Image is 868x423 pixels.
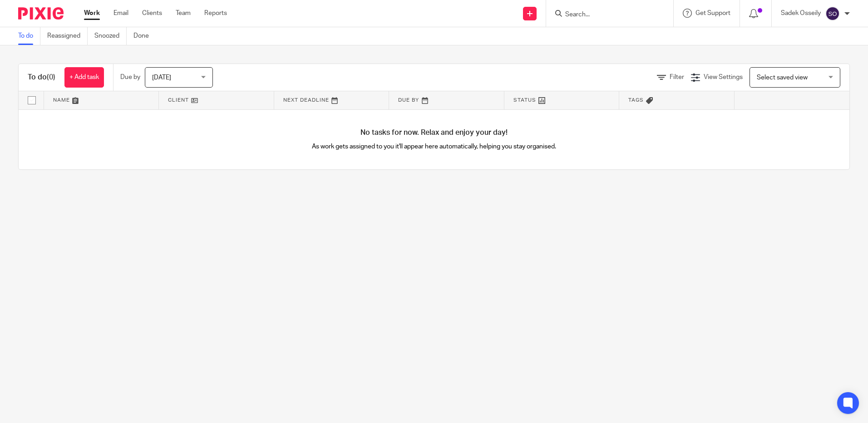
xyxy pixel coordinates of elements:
[94,27,127,45] a: Snoozed
[133,27,156,45] a: Done
[152,74,171,81] span: [DATE]
[28,73,55,82] h1: To do
[142,9,162,18] a: Clients
[227,142,642,151] p: As work gets assigned to you it'll appear here automatically, helping you stay organised.
[47,74,55,81] span: (0)
[695,10,730,16] span: Get Support
[19,128,849,138] h4: No tasks for now. Relax and enjoy your day!
[18,7,64,20] img: Pixie
[781,9,821,18] p: Sadek Osseily
[64,67,104,88] a: + Add task
[120,73,140,82] p: Due by
[825,6,840,21] img: svg%3E
[670,74,684,80] span: Filter
[113,9,128,18] a: Email
[564,11,646,19] input: Search
[628,98,644,103] span: Tags
[84,9,100,18] a: Work
[47,27,88,45] a: Reassigned
[704,74,743,80] span: View Settings
[18,27,40,45] a: To do
[204,9,227,18] a: Reports
[176,9,191,18] a: Team
[757,74,808,81] span: Select saved view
